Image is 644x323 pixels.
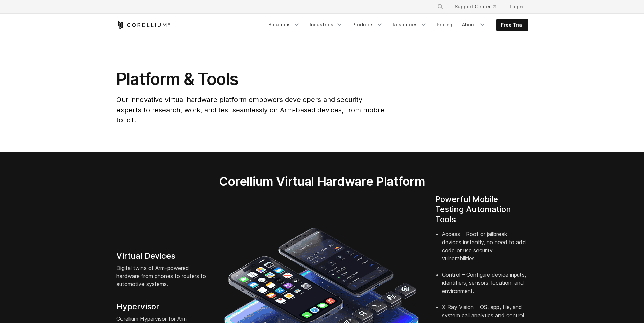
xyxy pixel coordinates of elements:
[187,174,457,189] h2: Corellium Virtual Hardware Platform
[116,21,170,29] a: Corellium Home
[434,1,446,13] button: Search
[442,271,528,303] li: Control – Configure device inputs, identifiers, sensors, location, and environment.
[435,194,528,225] h4: Powerful Mobile Testing Automation Tools
[348,19,387,31] a: Products
[429,1,528,13] div: Navigation Menu
[264,19,528,31] div: Navigation Menu
[306,19,347,31] a: Industries
[497,19,528,31] a: Free Trial
[442,230,528,271] li: Access – Root or jailbreak devices instantly, no need to add code or use security vulnerabilities.
[458,19,490,31] a: About
[432,19,457,31] a: Pricing
[504,1,528,13] a: Login
[449,1,502,13] a: Support Center
[116,251,209,261] h4: Virtual Devices
[116,302,209,312] h4: Hypervisor
[116,96,385,124] span: Our innovative virtual hardware platform empowers developers and security experts to research, wo...
[264,19,304,31] a: Solutions
[116,264,209,288] p: Digital twins of Arm-powered hardware from phones to routers to automotive systems.
[116,69,386,89] h1: Platform & Tools
[388,19,431,31] a: Resources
